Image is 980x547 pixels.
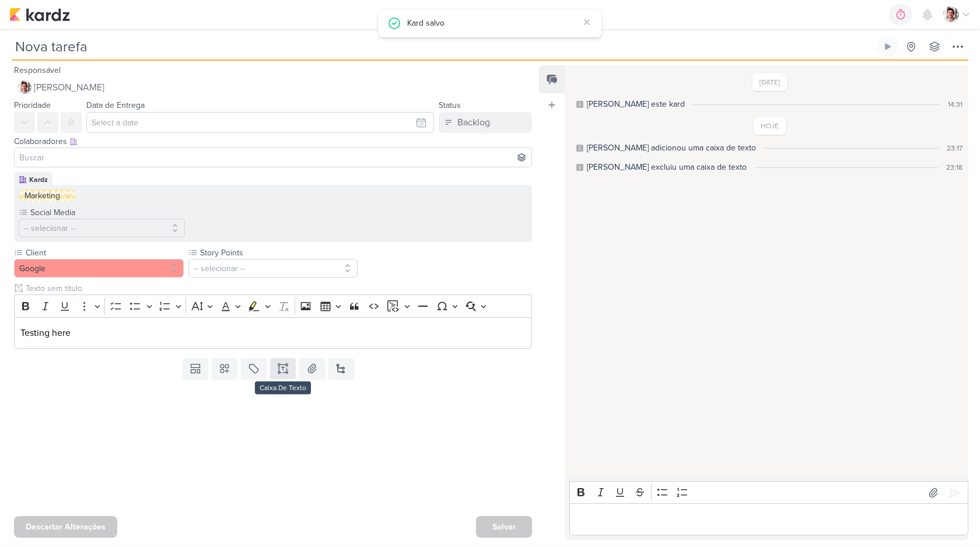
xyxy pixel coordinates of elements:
label: Data de Entrega [86,100,145,110]
label: Story Points [199,247,358,259]
label: Prioridade [14,100,51,110]
img: Lucas Pessoa [17,80,32,94]
img: kardz.app [9,8,70,22]
div: Este log é visível à todos no kard [576,145,583,152]
label: Social Media [29,206,185,219]
label: Status [439,100,461,110]
div: Editor toolbar [569,481,968,504]
div: Lucas criou este kard [587,98,685,110]
div: Kardz [29,174,48,185]
div: Este log é visível à todos no kard [576,101,583,108]
input: Select a date [86,112,434,133]
button: -- selecionar -- [188,259,358,278]
div: 14:31 [948,99,963,110]
div: Editor editing area: main [14,317,532,349]
div: 23:17 [947,143,963,153]
span: [PERSON_NAME] [34,80,104,94]
div: Este log é visível à todos no kard [576,164,583,171]
div: Editor editing area: main [569,503,968,535]
button: Google [14,259,184,278]
div: Lucas excluiu uma caixa de texto [587,161,747,173]
button: Backlog [439,112,532,133]
input: Buscar [17,150,529,164]
div: Editor toolbar [14,294,532,317]
div: Lucas adicionou uma caixa de texto [587,142,756,154]
div: Kard salvo [407,16,579,29]
input: Kard Sem Título [12,36,875,57]
label: Responsável [14,65,61,75]
button: [PERSON_NAME] [14,77,532,98]
div: Ligar relógio [883,42,892,51]
label: Client [24,247,184,259]
div: Marketing [24,190,60,202]
div: Backlog [457,115,490,129]
button: -- selecionar -- [19,219,185,237]
div: 23:18 [946,162,963,173]
div: Colaboradores [14,135,532,148]
p: Testing here [20,326,526,340]
img: Lucas Pessoa [943,6,959,23]
input: Texto sem título [23,282,532,294]
div: Caixa De Texto [255,381,311,394]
